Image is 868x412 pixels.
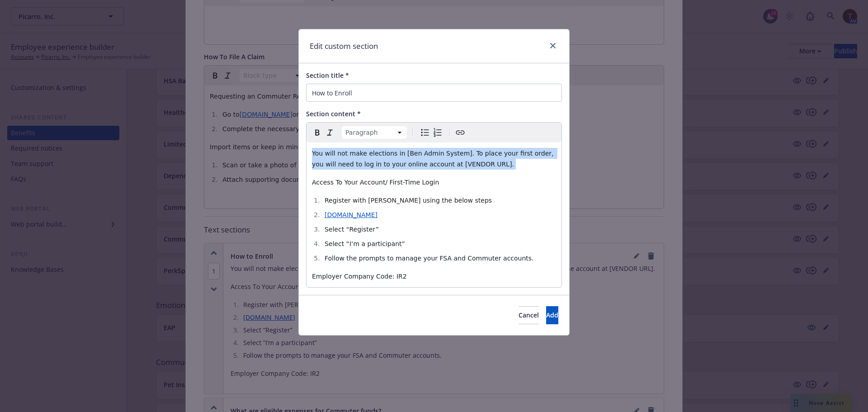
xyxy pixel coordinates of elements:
div: editable markdown [307,142,561,287]
span: Access To Your Account/ First-Time Login​ [312,179,439,186]
button: Create link [454,126,467,139]
span: You will not make elections in [Ben Admin System]. ​To place your first order, you will need to l... [312,150,556,168]
button: Numbered list [431,126,444,139]
button: Block type [342,126,407,139]
span: Select “I‘m a participant”​ [325,240,405,247]
span: Cancel [519,311,539,319]
span: Section content * [306,109,361,118]
button: Cancel [519,306,539,324]
a: close [547,40,558,51]
button: Italic [324,126,336,139]
h1: Edit custom section [310,40,378,52]
div: toggle group [419,126,444,139]
span: Select “Register” ​ [325,226,381,233]
span: Section title * [306,71,349,80]
span: Add [546,311,558,319]
a: [DOMAIN_NAME] [325,211,377,218]
button: Add [546,306,558,324]
span: Register with [PERSON_NAME] using the below steps​ [325,197,492,204]
button: Bold [311,126,324,139]
button: Bulleted list [419,126,431,139]
span: Follow the prompts to manage your FSA and Commuter accounts.​ [325,255,534,262]
span: Employer Company Code: IR2 [312,273,407,280]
